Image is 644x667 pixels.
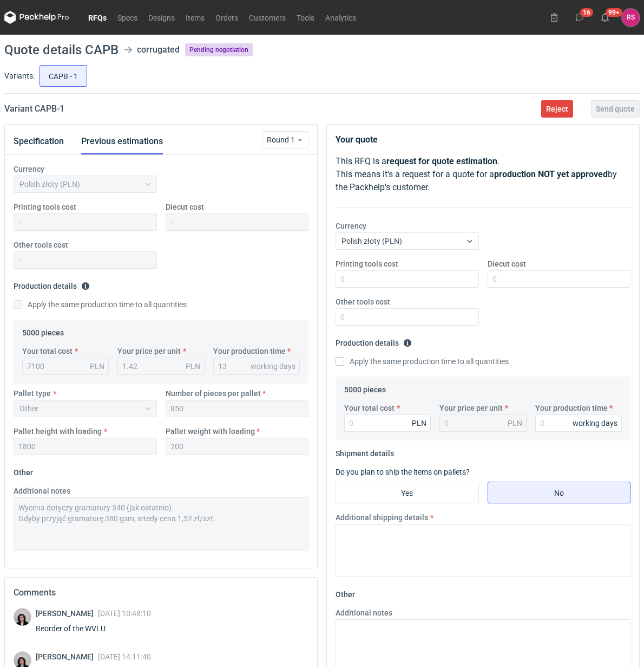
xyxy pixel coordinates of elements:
[336,270,479,288] input: 0
[210,11,244,24] a: Orders
[344,403,395,413] label: Your total cost
[137,43,180,56] div: corrugated
[81,128,163,154] button: Previous estimations
[4,11,69,24] svg: Packhelp Pro
[336,512,428,523] label: Additional shipping details
[4,70,35,81] label: Variants:
[596,9,614,26] button: 99+
[386,156,497,166] strong: request for quote estimation
[166,426,255,437] label: Pallet weight with loading
[22,324,64,337] legend: 5000 pieces
[546,105,568,113] span: Reject
[90,361,104,372] div: PLN
[36,652,98,661] span: [PERSON_NAME]
[344,415,431,432] input: 0
[14,299,187,310] label: Apply the same production time to all quantities
[14,277,90,290] legend: Production details
[186,361,200,372] div: PLN
[14,202,76,212] label: Printing tools cost
[573,418,617,429] div: working days
[571,9,588,26] button: 16
[166,388,261,399] label: Number of pieces per pallet
[336,445,394,458] legend: Shipment details
[622,9,640,27] button: RS
[14,128,64,154] button: Specification
[336,308,479,326] input: 0
[336,258,398,269] label: Printing tools cost
[596,105,635,113] span: Send quote
[4,102,64,115] h2: Variant CAPB - 1
[180,11,210,24] a: Items
[185,43,253,56] span: Pending negotiation
[14,388,51,399] label: Pallet type
[336,356,509,367] label: Apply the same production time to all quantities
[488,258,526,269] label: Diecut cost
[244,11,291,24] a: Customers
[439,403,503,413] label: Your price per unit
[336,155,630,194] p: This RFQ is a . This means it's a request for a quote for a by the Packhelp's customer.
[117,346,181,357] label: Your price per unit
[344,381,386,394] legend: 5000 pieces
[336,334,412,347] legend: Production details
[98,609,151,618] span: [DATE] 10:48:10
[336,296,390,307] label: Other tools cost
[14,164,44,174] label: Currency
[14,464,33,477] legend: Other
[143,11,180,24] a: Designs
[4,43,119,56] h1: Quote details CAPB
[336,586,355,599] legend: Other
[336,134,378,145] strong: Your quote
[622,9,640,27] div: Rafał Stani
[591,100,640,118] button: Send quote
[488,482,631,503] label: No
[14,497,308,551] textarea: Wycena dotyczy gramatury 340 (jak ostatnio). Gdyby przyjąć gramaturę 380 gsm, wtedy cena 1,52 zł/...
[494,169,608,179] strong: production NOT yet approved
[336,482,479,503] label: Yes
[508,418,522,429] div: PLN
[40,65,87,87] label: CAPB - 1
[14,485,70,496] label: Additional notes
[166,202,204,212] label: Diecut cost
[336,607,392,618] label: Additional notes
[14,239,68,250] label: Other tools cost
[36,609,98,618] span: [PERSON_NAME]
[291,11,320,24] a: Tools
[535,403,608,413] label: Your production time
[14,608,31,626] img: Sebastian Markut
[320,11,362,24] a: Analytics
[412,418,426,429] div: PLN
[22,346,73,357] label: Your total cost
[14,426,102,437] label: Pallet height with loading
[488,270,631,288] input: 0
[336,468,470,476] label: Do you plan to ship the items on pallets?
[213,346,286,357] label: Your production time
[267,134,297,145] span: Round 1
[36,623,151,634] div: Reorder of the WVLU
[98,652,151,661] span: [DATE] 14:11:40
[14,586,308,599] h2: Comments
[336,221,366,231] label: Currency
[83,11,112,24] a: RFQs
[535,415,622,432] input: 0
[251,361,295,372] div: working days
[112,11,143,24] a: Specs
[341,237,402,245] span: Polish złoty (PLN)
[541,100,573,118] button: Reject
